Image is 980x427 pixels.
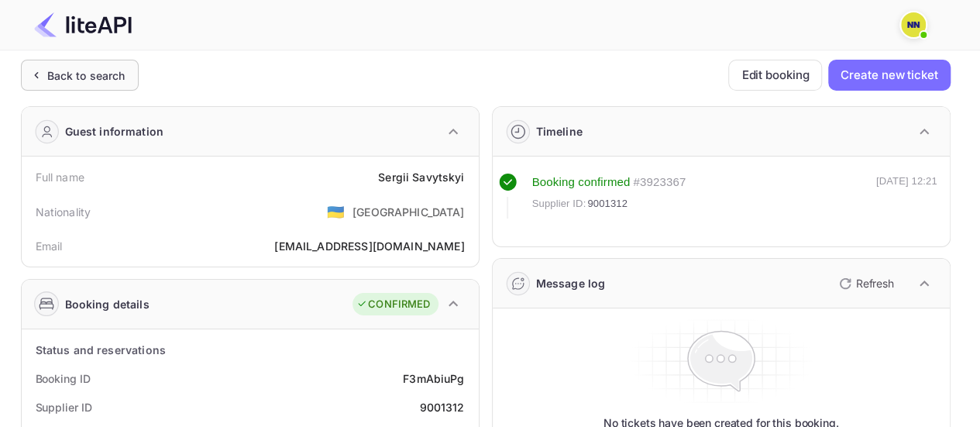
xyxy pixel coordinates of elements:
p: Refresh [856,275,894,291]
div: [DATE] 12:21 [876,174,937,219]
div: CONFIRMED [356,297,430,312]
div: # 3923367 [633,174,686,191]
div: Back to search [47,67,126,84]
div: [EMAIL_ADDRESS][DOMAIN_NAME] [274,238,464,254]
div: 9001312 [419,399,464,415]
div: Booking confirmed [532,174,631,191]
div: Supplier ID [36,399,92,415]
div: Status and reservations [36,342,166,358]
span: 9001312 [587,196,628,212]
img: LiteAPI Logo [34,12,132,37]
div: [GEOGRAPHIC_DATA] [352,204,465,220]
button: Refresh [830,271,900,296]
button: Edit booking [728,60,822,91]
div: Nationality [36,204,91,220]
div: Email [36,238,63,254]
div: Guest information [65,123,164,139]
div: Message log [536,275,606,291]
div: Sergii Savytskyi [378,169,464,185]
div: Full name [36,169,84,185]
button: Create new ticket [828,60,950,91]
div: Timeline [536,123,583,139]
span: United States [327,198,345,226]
img: N/A N/A [901,12,926,37]
div: F3mAbiuPg [403,370,464,387]
div: Booking ID [36,370,91,387]
div: Booking details [65,296,150,312]
span: Supplier ID: [532,196,586,212]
